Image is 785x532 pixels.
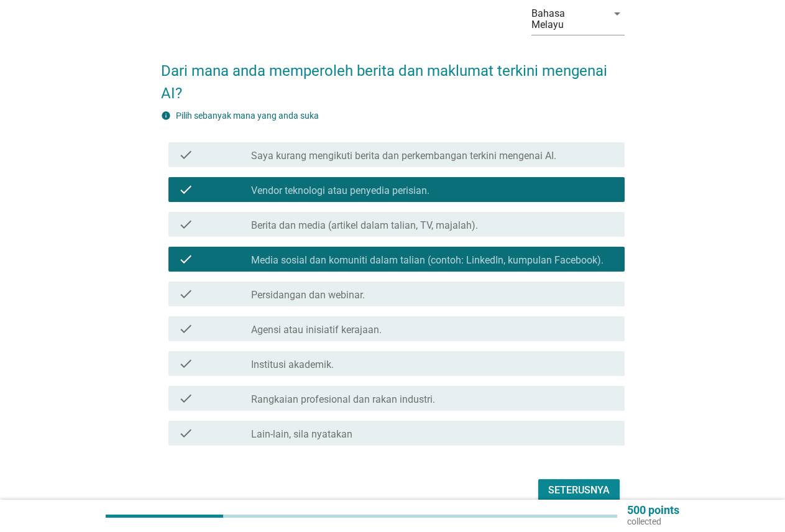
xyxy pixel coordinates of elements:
i: check [178,217,193,232]
p: 500 points [627,505,679,516]
label: Vendor teknologi atau penyedia perisian. [251,185,429,197]
label: Persidangan dan webinar. [251,289,365,301]
label: Rangkaian profesional dan rakan industri. [251,393,435,406]
i: check [178,287,193,301]
label: Agensi atau inisiatif kerajaan. [251,324,382,336]
div: Bahasa Melayu [531,8,600,30]
h2: Dari mana anda memperoleh berita dan maklumat terkini mengenai AI? [161,47,625,104]
i: check [178,182,193,197]
label: Institusi akademik. [251,359,334,371]
label: Saya kurang mengikuti berita dan perkembangan terkini mengenai AI. [251,150,556,162]
label: Media sosial dan komuniti dalam talian (contoh: LinkedIn, kumpulan Facebook). [251,254,604,267]
div: Seterusnya [548,483,610,498]
i: arrow_drop_down [610,6,625,21]
label: Lain-lain, sila nyatakan [251,428,352,441]
i: check [178,147,193,162]
label: Pilih sebanyak mana yang anda suka [176,111,319,121]
button: Seterusnya [538,479,620,502]
i: check [178,426,193,441]
i: info [161,111,171,121]
i: check [178,252,193,267]
i: check [178,321,193,336]
p: collected [627,516,679,527]
label: Berita dan media (artikel dalam talian, TV, majalah). [251,219,478,232]
i: check [178,391,193,406]
i: check [178,356,193,371]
